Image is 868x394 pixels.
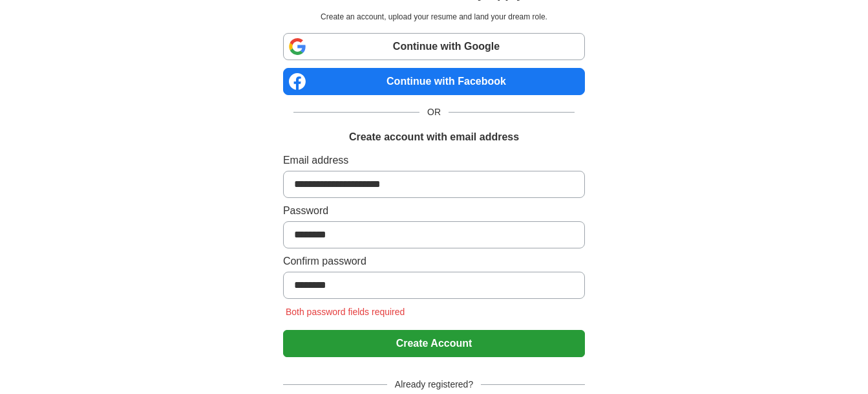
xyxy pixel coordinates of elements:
[283,254,585,269] label: Confirm password
[419,105,449,119] span: OR
[286,11,582,23] p: Create an account, upload your resume and land your dream role.
[283,153,585,168] label: Email address
[283,307,407,317] span: Both password fields required
[349,129,519,145] h1: Create account with email address
[283,68,585,95] a: Continue with Facebook
[283,330,585,357] button: Create Account
[283,203,585,219] label: Password
[387,378,481,391] span: Already registered?
[283,33,585,60] a: Continue with Google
